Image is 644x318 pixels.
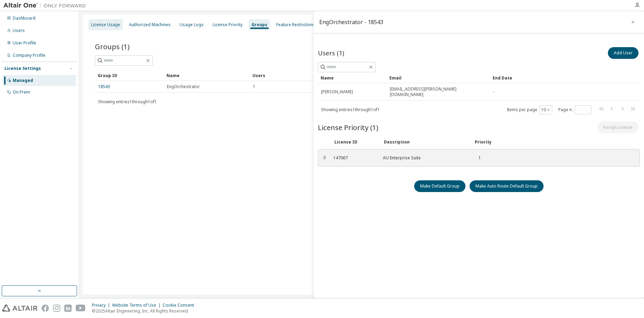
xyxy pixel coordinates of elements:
div: Users [253,70,609,81]
span: Showing entries 1 through 1 of 1 [321,107,380,113]
div: 1 [474,155,481,161]
a: 18543 [98,84,110,89]
div: Users [13,28,25,33]
div: Dashboard [13,15,35,21]
button: Make Auto Route Default Group [470,180,544,192]
div: Name [167,70,247,81]
div: License ID [334,139,376,145]
div: Name [321,72,384,83]
div: License Usage [91,22,120,28]
div: End Date [493,72,617,83]
div: User Profile [13,40,36,46]
div: Groups [251,22,267,28]
div: Privacy [92,303,112,308]
div: EngOrchestrator - 18543 [319,19,383,25]
div: Description [384,139,466,145]
button: Make Default Group [414,180,465,192]
span: 1 [253,84,255,89]
div: Website Terms of Use [112,303,163,308]
img: facebook.svg [42,305,49,312]
span: - [493,89,494,95]
div: Priority [475,139,492,145]
img: altair_logo.svg [2,305,37,312]
div: Authorized Machines [129,22,171,28]
button: Assign License [597,121,638,133]
img: Altair One [3,2,89,9]
p: © 2025 Altair Engineering, Inc. All Rights Reserved. [92,308,198,314]
div: License Settings [4,66,41,71]
button: Add User [608,47,638,59]
img: youtube.svg [76,305,86,312]
div: On Prem [13,89,30,95]
div: Email [389,72,487,83]
div: Managed [13,78,33,83]
img: instagram.svg [53,305,60,312]
span: [PERSON_NAME] [321,89,353,95]
span: [EMAIL_ADDRESS][PERSON_NAME][DOMAIN_NAME] [390,86,487,97]
span: Showing entries 1 through 1 of 1 [98,99,157,105]
div: Company Profile [13,53,45,58]
span: License Priority (1) [318,123,378,132]
div: License Priority [213,22,243,28]
img: linkedin.svg [64,305,72,312]
div: Cookie Consent [163,303,198,308]
div: 147067 [333,155,375,161]
div: Group ID [98,70,161,81]
span: Users (1) [318,49,344,57]
div: Usage Logs [180,22,204,28]
div: Feature Restrictions [276,22,315,28]
div: ⠿ [322,155,326,161]
span: Items per page [507,105,552,114]
span: Page n. [558,105,591,114]
span: Groups (1) [95,42,130,51]
button: 10 [541,107,550,113]
span: EngOrchestrator [167,84,200,89]
div: AU Enterprise Suite [383,155,465,161]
